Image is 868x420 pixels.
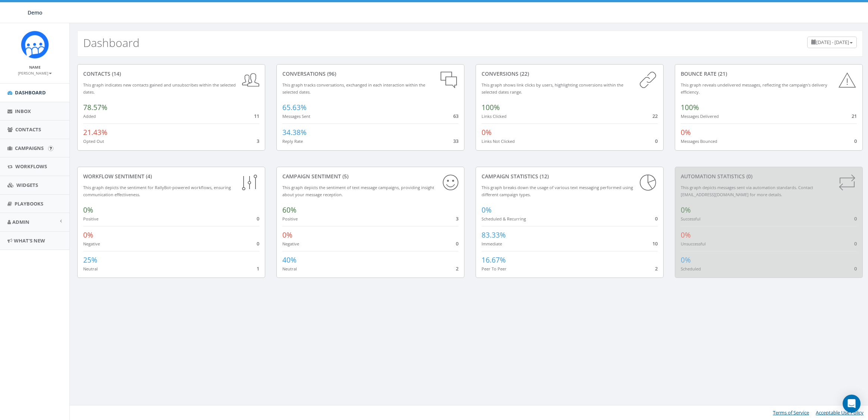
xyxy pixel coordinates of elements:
[282,266,297,272] small: Neutral
[14,237,45,244] span: What's New
[453,138,458,144] span: 33
[816,409,864,416] a: Acceptable Use Policy
[282,128,307,137] span: 34.38%
[12,219,29,225] span: Admin
[681,241,706,247] small: Unsuccessful
[15,126,41,133] span: Contacts
[655,138,658,144] span: 0
[482,185,633,197] small: This graph breaks down the usage of various text messaging performed using different campaign types.
[518,70,529,77] span: (22)
[482,70,658,78] div: conversions
[341,173,348,180] span: (5)
[15,145,44,151] span: Campaigns
[852,113,857,119] span: 21
[282,113,310,119] small: Messages Sent
[482,241,502,247] small: Immediate
[282,205,297,215] span: 60%
[681,216,701,222] small: Successful
[83,205,93,215] span: 0%
[18,69,52,76] a: [PERSON_NAME]
[681,70,857,78] div: Bounce Rate
[83,113,96,119] small: Added
[282,138,303,144] small: Reply Rate
[16,182,38,188] span: Widgets
[257,265,259,272] span: 1
[83,82,236,95] small: This graph indicates new contacts gained and unsubscribes within the selected dates.
[282,185,434,197] small: This graph depicts the sentiment of text message campaigns, providing insight about your message ...
[282,255,297,265] span: 40%
[18,70,52,76] small: [PERSON_NAME]
[15,89,46,96] span: Dashboard
[48,146,53,151] input: Submit
[282,103,307,112] span: 65.63%
[257,215,259,222] span: 0
[83,70,259,78] div: contacts
[83,241,100,247] small: Negative
[144,173,152,180] span: (4)
[282,241,299,247] small: Negative
[482,255,506,265] span: 16.67%
[282,82,425,95] small: This graph tracks conversations, exchanged in each interaction within the selected dates.
[83,103,107,112] span: 78.57%
[482,230,506,240] span: 83.33%
[681,230,691,240] span: 0%
[538,173,549,180] span: (12)
[681,138,717,144] small: Messages Bounced
[28,9,43,16] span: Demo
[83,185,231,197] small: This graph depicts the sentiment for RallyBot-powered workflows, ensuring communication effective...
[83,138,104,144] small: Opted Out
[482,82,623,95] small: This graph shows link clicks by users, highlighting conversions within the selected dates range.
[773,409,809,416] a: Terms of Service
[681,185,813,197] small: This graph depicts messages sent via automation standards. Contact [EMAIL_ADDRESS][DOMAIN_NAME] f...
[681,266,701,272] small: Scheduled
[282,216,298,222] small: Positive
[29,65,41,70] small: Name
[854,265,857,272] span: 0
[254,113,259,119] span: 11
[681,103,699,112] span: 100%
[681,82,827,95] small: This graph reveals undelivered messages, reflecting the campaign's delivery efficiency.
[83,266,98,272] small: Neutral
[681,128,691,137] span: 0%
[282,173,458,180] div: Campaign Sentiment
[681,113,719,119] small: Messages Delivered
[854,138,857,144] span: 0
[652,240,658,247] span: 10
[83,216,98,222] small: Positive
[456,215,458,222] span: 3
[83,37,140,49] h2: Dashboard
[652,113,658,119] span: 22
[456,265,458,272] span: 2
[482,216,526,222] small: Scheduled & Recurring
[453,113,458,119] span: 63
[854,240,857,247] span: 0
[482,205,492,215] span: 0%
[816,39,849,46] span: [DATE] - [DATE]
[843,395,861,413] div: Open Intercom Messenger
[482,103,500,112] span: 100%
[681,255,691,265] span: 0%
[482,113,507,119] small: Links Clicked
[482,266,507,272] small: Peer To Peer
[854,215,857,222] span: 0
[15,200,43,207] span: Playbooks
[83,128,107,137] span: 21.43%
[745,173,752,180] span: (0)
[15,163,47,170] span: Workflows
[257,138,259,144] span: 3
[655,215,658,222] span: 0
[717,70,727,77] span: (21)
[282,230,292,240] span: 0%
[257,240,259,247] span: 0
[326,70,336,77] span: (96)
[83,173,259,180] div: Workflow Sentiment
[282,70,458,78] div: conversations
[110,70,121,77] span: (14)
[655,265,658,272] span: 2
[482,173,658,180] div: Campaign Statistics
[83,230,93,240] span: 0%
[482,138,515,144] small: Links Not Clicked
[21,31,49,59] img: Icon_1.png
[83,255,97,265] span: 25%
[456,240,458,247] span: 0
